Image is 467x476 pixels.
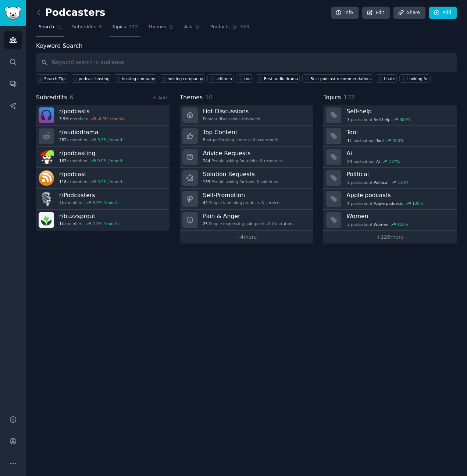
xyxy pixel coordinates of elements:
div: post s about [346,116,411,123]
span: Themes [180,93,203,102]
div: I hate [384,76,395,81]
h3: Political [346,170,452,178]
a: Ai24postsaboutAi137% [323,147,457,168]
span: Ai [376,159,380,164]
h3: Tool [346,128,452,136]
span: 118k [59,179,69,184]
span: Search [39,24,54,31]
div: 137 % [389,159,400,164]
div: post s about [346,137,404,144]
img: GummySearch logo [4,7,21,19]
div: People asking for advice & resources [203,158,283,163]
div: post s about [346,200,424,207]
a: r/Podcasters4kmembers3.7% / month [36,189,170,210]
div: 2.7 % / month [93,221,119,226]
span: Ask [184,24,192,31]
a: Subreddits6 [69,21,104,36]
div: members [59,200,119,205]
div: 300 % [399,117,410,122]
span: 42 [203,200,208,205]
div: members [59,158,124,163]
h3: r/ podcast [59,170,124,178]
a: r/podcasts3.9Mmembers-0.0% / month [36,105,170,126]
span: Political [374,180,388,185]
a: Best podcast recommendations [302,74,373,83]
div: hosting company [122,76,155,81]
input: Keyword search in audience [36,53,457,72]
div: podcast hosting [79,76,110,81]
a: Search [36,21,64,36]
h3: Self-help [346,107,452,115]
span: 11 [347,138,352,143]
div: 133 % [398,180,409,185]
a: Themes [146,21,177,36]
span: Subreddits [72,24,96,31]
span: 163k [59,158,69,163]
a: Solution Requests133People asking for tools & solutions [180,168,313,189]
span: Women [374,222,388,227]
a: Tool11postsaboutTool200% [323,126,457,147]
div: 0.2 % / month [97,179,124,184]
a: Edit [362,7,390,19]
span: 6 [70,94,74,101]
div: 0.9 % / month [97,158,124,163]
span: 3 [347,117,350,122]
a: Self-help3postsaboutSelf-help300% [323,105,457,126]
div: post s about [346,221,409,228]
a: tool [236,74,253,83]
a: Looking for [399,74,431,83]
h3: r/ Podcasters [59,191,119,199]
a: Advice Requests244People asking for advice & resources [180,147,313,168]
span: Tool [376,138,384,143]
h3: Apple podcasts [346,191,452,199]
div: hosting companuy [168,76,203,81]
div: -0.0 % / month [97,116,125,121]
span: 3 [347,222,350,227]
a: Political3postsaboutPolitical133% [323,168,457,189]
img: podcasting [39,149,54,165]
span: 132 [343,94,354,101]
div: Popular discussions this week [203,116,260,121]
a: Topics132 [110,21,140,36]
a: hosting companuy [160,74,205,83]
span: 4k [59,200,64,205]
a: hosting company [114,74,157,83]
div: members [59,179,124,184]
span: Topics [112,24,126,31]
div: members [59,137,124,142]
a: Pain & Anger25People expressing pain points & frustrations [180,210,313,231]
div: self-help [215,76,232,81]
h3: Self-Promotion [203,191,282,199]
a: Best audio drama [256,74,300,83]
h2: Podcasters [36,7,105,19]
img: podcasts [39,107,54,123]
span: 244 [203,158,210,163]
span: 132 [129,24,138,31]
a: Info [331,7,359,19]
a: Ask [182,21,203,36]
div: post s about [346,179,409,186]
span: Products [210,24,230,31]
div: members [59,116,125,121]
span: 1k [59,221,64,226]
h3: Ai [346,149,452,157]
a: Hot DiscussionsPopular discussions this week [180,105,313,126]
a: + Add [153,95,167,100]
a: Share [393,7,425,19]
h3: r/ audiodrama [59,128,124,136]
span: Subreddits [36,93,67,102]
span: 282k [59,137,69,142]
div: 200 % [393,138,404,143]
a: Self-Promotion42People launching products & services [180,189,313,210]
a: Add [429,7,457,19]
span: Topics [323,93,341,102]
h3: Hot Discussions [203,107,260,115]
div: 120 % [397,222,408,227]
a: I hate [376,74,397,83]
div: members [59,221,119,226]
div: 3.7 % / month [93,200,119,205]
div: tool [244,76,252,81]
a: +4more [180,231,313,244]
h3: Solution Requests [203,170,278,178]
a: Apple podcasts4postsaboutApple podcasts120% [323,189,457,210]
